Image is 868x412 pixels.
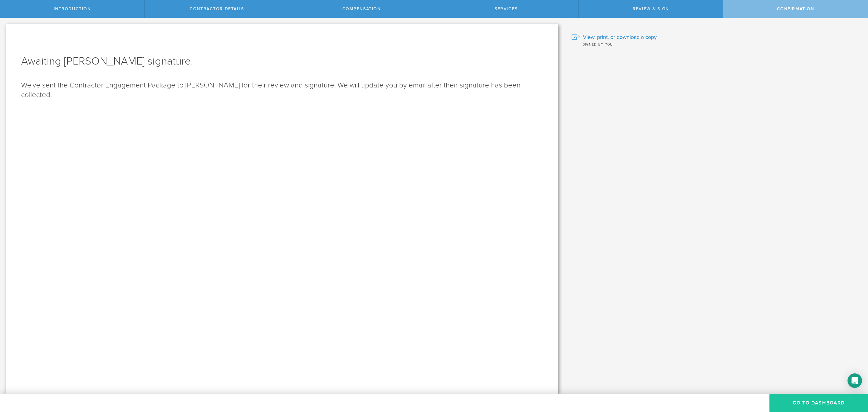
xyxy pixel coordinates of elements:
button: Go To Dashboard [769,394,868,412]
span: View, print, or download a copy. [583,33,658,41]
span: Compensation [342,6,381,11]
p: We've sent the Contractor Engagement Package to [PERSON_NAME] for their review and signature. We ... [21,81,543,100]
span: Confirmation [777,6,814,11]
span: Services [495,6,518,11]
div: Open Intercom Messenger [848,373,862,388]
span: Contractor details [190,6,244,11]
span: Review & sign [633,6,669,11]
span: Introduction [54,6,91,11]
div: Signed by you [571,41,859,47]
h1: Awaiting [PERSON_NAME] signature. [21,54,543,68]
